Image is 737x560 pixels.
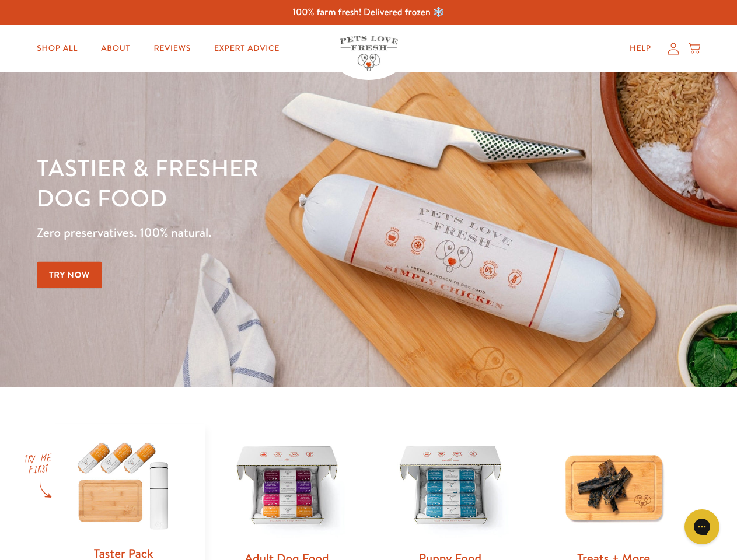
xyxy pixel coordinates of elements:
[679,505,725,548] iframe: Gorgias live chat messenger
[27,37,87,60] a: Shop All
[144,37,200,60] a: Reviews
[620,37,661,60] a: Help
[92,37,139,60] a: About
[205,37,289,60] a: Expert Advice
[340,36,398,71] img: Pets Love Fresh
[37,222,479,243] p: Zero preservatives. 100% natural.
[37,262,102,288] a: Try Now
[37,152,479,213] h1: Tastier & fresher dog food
